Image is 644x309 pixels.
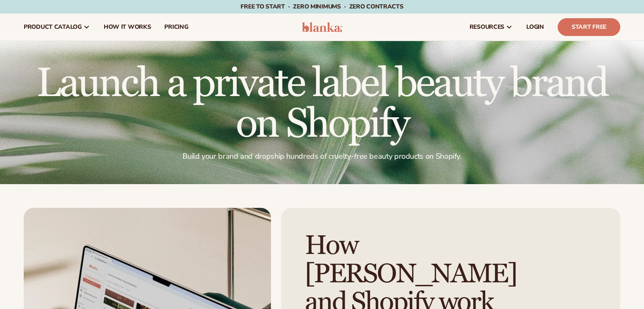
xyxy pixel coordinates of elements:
h1: Launch a private label beauty brand on Shopify [24,63,620,145]
span: Free to start · ZERO minimums · ZERO contracts [240,3,403,11]
span: pricing [164,24,188,30]
a: How It Works [97,14,158,41]
p: Build your brand and dropship hundreds of cruelty-free beauty products on Shopify. [24,152,620,161]
a: LOGIN [520,14,551,41]
a: product catalog [17,14,97,41]
a: Start Free [558,18,620,36]
span: LOGIN [526,24,544,30]
img: logo [302,22,342,32]
span: resources [470,24,504,30]
span: product catalog [24,24,82,30]
span: How It Works [104,24,151,30]
a: pricing [158,14,195,41]
a: resources [463,14,520,41]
